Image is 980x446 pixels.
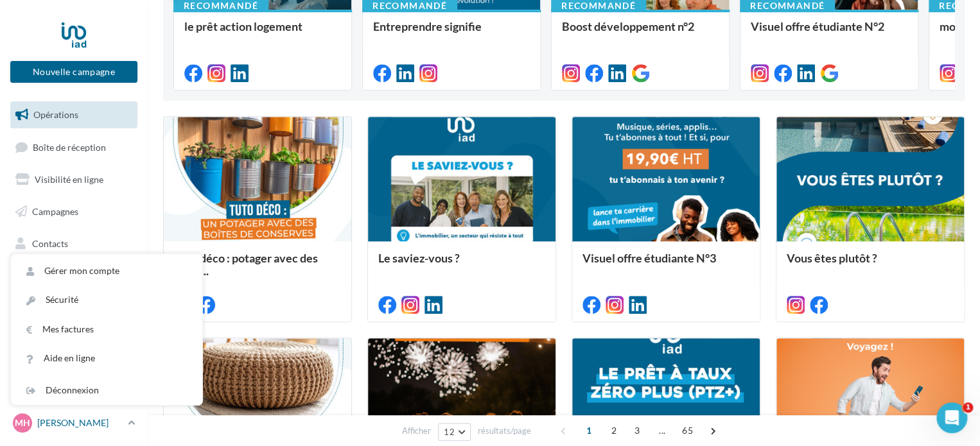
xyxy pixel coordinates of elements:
span: Boost développement n°2 [562,19,694,33]
a: Boîte de réception [8,133,140,161]
span: MH [15,416,30,429]
span: Tuto déco : potager avec des boite... [174,251,318,278]
span: Visuel offre étudiante N°3 [582,251,716,265]
span: ... [652,420,672,441]
span: Afficher [402,425,431,437]
a: MH [PERSON_NAME] [10,411,137,435]
span: 65 [677,420,698,441]
a: Sécurité [11,286,202,314]
span: Entreprendre signifie [373,19,482,33]
a: Visibilité en ligne [8,166,140,193]
span: 1 [579,420,599,441]
p: [PERSON_NAME] [37,416,123,429]
iframe: Intercom live chat [936,402,967,433]
a: Campagnes [8,198,140,225]
a: Mes factures [11,315,202,344]
a: Contacts [8,230,140,257]
button: 12 [438,423,471,441]
span: résultats/page [478,425,531,437]
span: 12 [444,427,455,437]
div: Déconnexion [11,376,202,405]
span: Le saviez-vous ? [378,251,460,265]
a: Opérations [8,101,140,128]
span: Opérations [33,109,78,120]
span: le prêt action logement [184,19,302,33]
a: Médiathèque [8,262,140,289]
span: Contacts [32,237,68,248]
span: 3 [627,420,647,441]
a: Aide en ligne [11,344,202,373]
span: 2 [604,420,624,441]
a: Gérer mon compte [11,257,202,286]
span: Visibilité en ligne [35,174,103,185]
span: 1 [963,402,973,413]
span: Campagnes [32,206,78,217]
span: Vous êtes plutôt ? [787,251,877,265]
span: Boîte de réception [33,141,106,152]
span: Visuel offre étudiante N°2 [751,19,884,33]
button: Nouvelle campagne [10,61,137,83]
a: Calendrier [8,294,140,321]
